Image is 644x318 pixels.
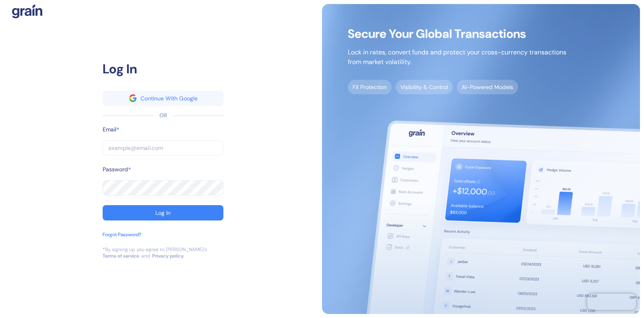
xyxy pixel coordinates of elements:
[457,80,518,94] span: AI-Powered Models
[103,231,141,238] div: Forgot Password?
[103,205,223,220] button: Log In
[322,4,640,314] img: signup-main-image
[129,94,136,102] img: google
[141,253,150,259] div: and
[587,294,636,310] iframe: Chatra live chat
[103,231,141,246] button: Forgot Password?
[103,125,116,134] label: Email
[140,96,198,101] div: Continue With Google
[103,91,223,106] button: googleContinue With Google
[348,48,566,67] p: Lock in rates, convert funds and protect your cross-currency transactions from market volatility.
[103,165,128,174] label: Password
[159,111,167,120] div: OR
[152,253,184,259] a: Privacy policy.
[348,30,566,38] span: Secure Your Global Transactions
[396,80,453,94] span: Visibility & Control
[103,140,223,156] input: example@email.com
[12,4,42,19] img: logo
[103,253,139,259] a: Terms of service
[155,210,171,216] div: Log In
[103,246,207,253] div: *By signing up you agree to [PERSON_NAME]’s
[103,59,223,79] div: Log In
[348,80,392,94] span: FX Protection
